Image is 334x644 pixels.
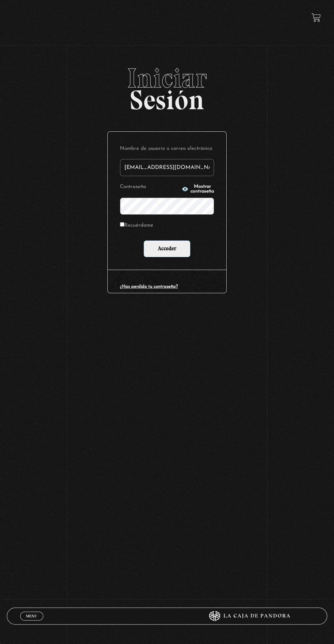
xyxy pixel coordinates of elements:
span: Iniciar [7,65,328,92]
label: Nombre de usuario o correo electrónico [120,144,214,154]
h2: Sesión [7,65,328,108]
input: Acceder [143,240,191,257]
input: Recuérdame [120,222,124,227]
a: View your shopping cart [312,13,321,22]
label: Contraseña [120,182,180,192]
label: Recuérdame [120,221,153,231]
button: Mostrar contraseña [182,184,214,194]
span: Mostrar contraseña [191,184,214,194]
a: ¿Has perdido tu contraseña? [120,284,178,289]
